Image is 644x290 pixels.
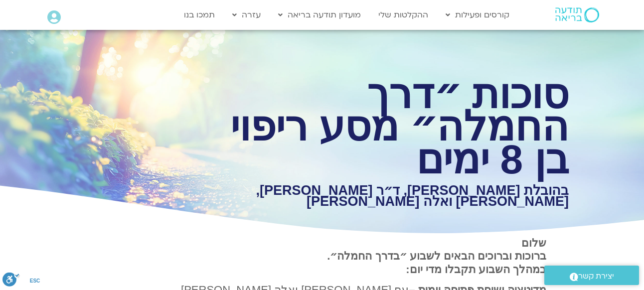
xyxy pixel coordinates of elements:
a: יצירת קשר [544,266,639,285]
a: מועדון תודעה בריאה [273,5,366,24]
a: תמכו בנו [179,5,220,24]
h1: בהובלת [PERSON_NAME], ד״ר [PERSON_NAME], [PERSON_NAME] ואלה [PERSON_NAME] [223,185,569,207]
strong: שלום [521,237,546,249]
h1: סוכות ״דרך החמלה״ מסע ריפוי בן 8 ימים [223,78,569,176]
a: עזרה [227,5,266,24]
a: קורסים ופעילות [441,5,514,24]
span: יצירת קשר [578,270,614,283]
strong: ברוכות וברוכים הבאים לשבוע ״בדרך החמלה״. במהלך השבוע תקבלו מדי יום: [327,250,546,275]
a: ההקלטות שלי [373,5,433,24]
img: תודעה בריאה [555,7,599,22]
